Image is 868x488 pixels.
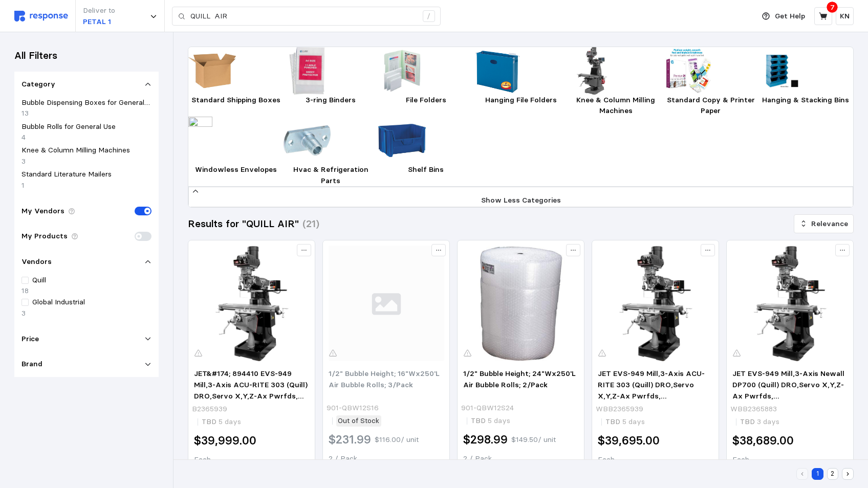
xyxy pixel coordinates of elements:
[329,369,440,389] span: 1/2" Bubble Height; 16"Wx250'L Air Bubble Rolls; 3/Pack
[463,246,579,361] img: 43414_s7
[338,415,379,427] p: Out of Stock
[620,417,645,426] span: 5 days
[188,47,236,95] img: L_302020.jpg
[14,49,57,62] h3: All Filters
[21,97,151,108] p: Bubble Dispensing Boxes for General Use
[194,369,308,423] span: JET&#174; 894410 EVS-949 Mill,3-Axis ACU-RITE 303 (Quill) DRO,Servo X,Y,Z-Ax Pwrfds,[GEOGRAPHIC_D...
[375,434,419,446] p: $116.00 / unit
[732,369,844,423] span: JET EVS-949 Mill,3-Axis Newall DP700 (Quill) DRO,Servo X,Y,Z-Ax Pwrfds,[GEOGRAPHIC_DATA] Air P.Dr...
[568,47,616,95] img: WMH_690184.webp
[14,11,68,21] img: svg%3e
[758,47,806,95] img: STA_3-2SBBK.jpg
[188,164,284,175] p: Windowless Envelopes
[463,453,579,464] p: 2 / Pack
[836,7,854,25] button: KN
[21,334,39,345] p: Price
[423,10,435,23] div: /
[188,117,236,164] img: 45HA74_AW01
[302,217,319,231] h3: (21)
[32,297,85,308] p: Global Industrial
[202,416,241,428] p: TBD
[21,359,42,370] p: Brand
[794,214,854,234] button: Relevance
[732,454,848,465] p: Each
[21,256,52,268] p: Vendors
[378,47,426,95] img: UNT_SMD68153.webp
[194,246,310,361] img: WMH_894410.webp
[740,416,779,428] p: TBD
[471,415,510,427] p: TBD
[598,369,710,423] span: JET EVS-949 Mill,3-Axis ACU-RITE 303 (Quill) DRO,Servo X,Y,Z-Ax Pwrfds,[GEOGRAPHIC_DATA] Air P.Dr...
[21,180,25,191] p: 1
[596,404,643,415] p: WBB2365939
[463,369,576,389] span: 1/2" Bubble Height; 24"Wx250'L Air Bubble Rolls; 2/Pack
[463,432,508,448] h2: $298.99
[486,416,510,425] span: 5 days
[812,468,823,480] button: 1
[775,11,805,22] p: Get Help
[732,433,794,449] h2: $38,689.00
[663,47,711,95] img: L_HEW112400_CT_A1.jpg
[511,434,556,446] p: $149.50 / unit
[327,403,379,414] p: 901-QBW12S16
[730,404,777,415] p: WBB2365883
[21,79,55,90] p: Category
[21,145,130,156] p: Knee & Column Milling Machines
[756,7,811,26] button: Get Help
[83,16,115,28] p: PETAL 1
[329,432,371,448] h2: $231.99
[188,217,299,231] h3: Results for "QUILL AIR"
[461,403,514,414] p: 901-QBW12S24
[21,231,68,242] p: My Products
[329,246,444,361] img: svg%3e
[192,404,227,415] p: B2365939
[21,132,26,143] p: 4
[473,47,521,95] img: L_SMD64270.jpg
[473,95,569,106] p: Hanging File Folders
[216,417,241,426] span: 5 days
[827,468,839,480] button: 2
[758,95,853,106] p: Hanging & Stacking Bins
[21,169,112,180] p: Standard Literature Mailers
[811,218,848,230] p: Relevance
[830,2,835,13] p: 7
[840,11,850,22] p: KN
[284,95,379,106] p: 3-ring Binders
[598,433,660,449] h2: $39,695.00
[732,246,848,361] img: WMH_894428.webp
[605,416,645,428] p: TBD
[188,187,853,207] button: Show Less Categories
[21,308,26,319] p: 3
[378,117,426,164] img: L_BING110.jpg
[194,433,256,449] h2: $39,999.00
[21,121,116,132] p: Bubble Rolls for General Use
[21,285,29,297] p: 18
[284,117,331,164] img: B2948748.webp
[21,108,29,119] p: 13
[378,95,473,106] p: File Folders
[755,417,779,426] span: 3 days
[192,195,850,206] p: Show Less Categories
[188,95,284,106] p: Standard Shipping Boxes
[190,7,417,26] input: Search for a product name or SKU
[378,164,473,175] p: Shelf Bins
[284,47,331,95] img: CP7_08013.webp
[21,206,64,217] p: My Vendors
[194,454,310,465] p: Each
[598,246,713,361] img: WMH_894410.webp
[32,275,46,286] p: Quill
[598,454,713,465] p: Each
[568,95,663,117] p: Knee & Column Milling Machines
[83,5,115,16] p: Deliver to
[663,95,758,117] p: Standard Copy & Printer Paper
[284,164,379,186] p: Hvac & Refrigeration Parts
[329,453,444,464] p: 2 / Pack
[21,156,26,167] p: 3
